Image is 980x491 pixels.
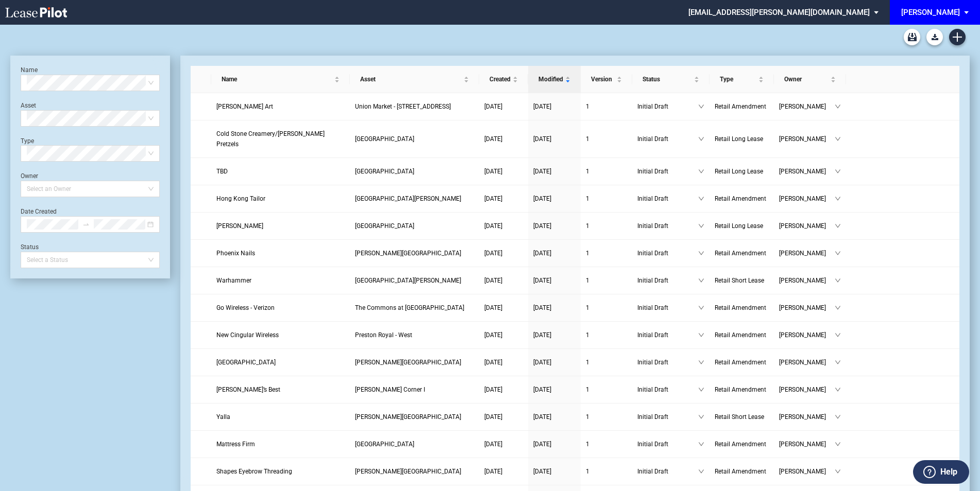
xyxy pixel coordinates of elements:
span: [DATE] [533,359,551,366]
span: Initial Draft [637,134,698,144]
span: down [835,441,841,447]
span: [PERSON_NAME] [779,275,835,286]
span: Yalla [216,413,230,420]
span: Initial Draft [637,439,698,449]
span: Freshfields Village [355,168,414,175]
span: 1 [586,359,589,366]
a: [DATE] [484,194,523,204]
span: Van Dorn Plaza [355,468,461,475]
span: [PERSON_NAME] [779,221,835,231]
a: Preston Royal - West [355,330,474,340]
a: Retail Short Lease [715,412,769,422]
span: down [835,305,841,311]
label: Status [21,243,39,251]
span: swap-right [82,221,90,228]
a: Retail Amendment [715,357,769,367]
th: Owner [774,66,846,93]
span: Retail Amendment [715,331,766,339]
span: down [698,332,704,338]
a: [DATE] [484,248,523,258]
a: Retail Short Lease [715,275,769,286]
a: [DATE] [533,303,576,313]
a: 1 [586,134,627,144]
span: down [835,136,841,142]
span: Owner [784,74,829,84]
span: down [835,277,841,284]
a: [DATE] [533,166,576,177]
span: Montgomery Village Crossing [355,359,461,366]
a: Retail Amendment [715,466,769,477]
span: down [698,359,704,365]
th: Version [581,66,632,93]
span: down [698,468,704,475]
span: Retail Amendment [715,195,766,202]
a: [DATE] [484,330,523,340]
span: [DATE] [484,468,502,475]
a: 1 [586,275,627,286]
a: [PERSON_NAME] Corner I [355,384,474,395]
span: Initial Draft [637,330,698,340]
a: 1 [586,221,627,231]
span: Hong Kong Tailor [216,195,265,202]
a: [DATE] [484,275,523,286]
span: [PERSON_NAME] [779,303,835,313]
div: [PERSON_NAME] [901,8,960,17]
span: Initial Draft [637,101,698,112]
span: Type [720,74,756,84]
a: Retail Long Lease [715,166,769,177]
span: Retail Amendment [715,386,766,393]
span: Preston Royal - West [355,331,412,339]
span: [DATE] [533,413,551,420]
span: [DATE] [533,250,551,257]
span: down [835,196,841,202]
span: Shapes Eyebrow Threading [216,468,292,475]
span: [DATE] [484,359,502,366]
span: 1 [586,222,589,230]
span: Maggie Michael Art [216,103,273,110]
span: [DATE] [484,168,502,175]
span: [PERSON_NAME] [779,384,835,395]
span: Initial Draft [637,221,698,231]
span: Union Market - 1271 5th Street NE [355,103,451,110]
span: down [698,196,704,202]
span: Phoenix Nails [216,250,255,257]
span: [PERSON_NAME] [779,166,835,177]
span: [DATE] [484,195,502,202]
a: Union Market - [STREET_ADDRESS] [355,101,474,112]
span: Initial Draft [637,357,698,367]
span: Initial Draft [637,275,698,286]
span: Freshfields Village [355,222,414,230]
th: Created [479,66,528,93]
span: 1 [586,277,589,284]
span: [DATE] [533,468,551,475]
span: Retail Long Lease [715,135,763,143]
a: Go Wireless - Verizon [216,303,345,313]
a: Mattress Firm [216,439,345,449]
button: Help [913,460,969,484]
span: Retail Amendment [715,441,766,448]
span: [PERSON_NAME] [779,134,835,144]
span: TBD [216,168,228,175]
a: [PERSON_NAME][GEOGRAPHIC_DATA] [355,412,474,422]
a: [PERSON_NAME][GEOGRAPHIC_DATA] [355,466,474,477]
a: Cold Stone Creamery/[PERSON_NAME] Pretzels [216,129,345,149]
a: Retail Amendment [715,384,769,395]
a: [DATE] [484,166,523,177]
a: [DATE] [484,384,523,395]
a: 1 [586,357,627,367]
span: down [698,250,704,256]
a: [DATE] [484,134,523,144]
span: to [82,221,90,228]
span: [DATE] [484,304,502,311]
span: [PERSON_NAME] [779,466,835,477]
a: [DATE] [484,412,523,422]
label: Type [21,137,34,145]
a: TBD [216,166,345,177]
span: [PERSON_NAME] [779,248,835,258]
span: Casa Linda Plaza [355,195,461,202]
span: down [698,223,704,229]
th: Name [211,66,350,93]
span: 1 [586,250,589,257]
span: [DATE] [484,250,502,257]
span: [PERSON_NAME] [779,439,835,449]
